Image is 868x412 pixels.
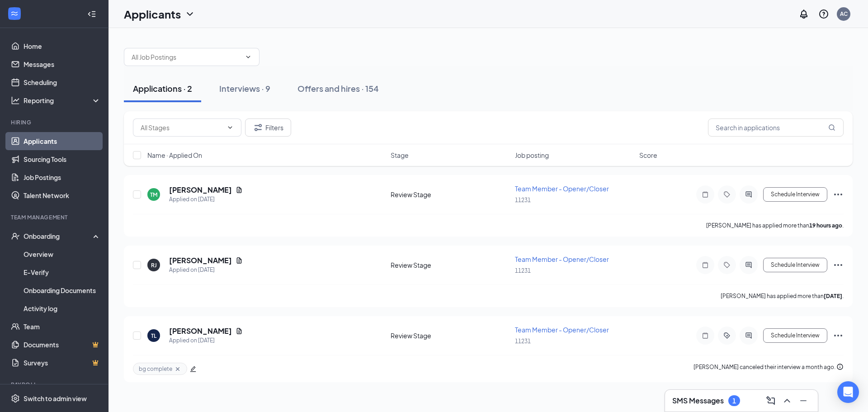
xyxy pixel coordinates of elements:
[722,191,732,198] svg: Tag
[141,123,223,133] input: All Stages
[174,365,181,373] svg: Cross
[169,336,243,345] div: Applied on [DATE]
[10,9,19,18] svg: WorkstreamLogo
[226,124,234,131] svg: ChevronDown
[798,9,809,19] svg: Notifications
[151,332,156,340] div: TL
[24,245,101,263] a: Overview
[515,151,549,160] span: Job posting
[11,118,99,126] div: Hiring
[245,53,252,61] svg: ChevronDown
[24,317,101,336] a: Team
[700,261,711,269] svg: Note
[169,265,243,275] div: Applied on [DATE]
[219,83,270,94] div: Interviews · 9
[24,394,87,403] div: Switch to admin view
[809,222,842,229] b: 19 hours ago
[515,338,531,345] span: 11231
[515,185,609,193] span: Team Member - Opener/Closer
[780,393,794,408] button: ChevronUp
[722,332,732,339] svg: ActiveTag
[24,186,101,204] a: Talent Network
[24,354,101,372] a: SurveysCrown
[124,6,181,22] h1: Applicants
[391,151,409,160] span: Stage
[828,124,835,131] svg: MagnifyingGlass
[840,10,848,18] div: AC
[150,191,157,199] div: TM
[833,260,844,270] svg: Ellipses
[672,396,724,406] h3: SMS Messages
[24,150,101,168] a: Sourcing Tools
[11,213,99,221] div: Team Management
[236,257,243,264] svg: Document
[515,255,609,263] span: Team Member - Opener/Closer
[24,55,101,73] a: Messages
[763,328,827,343] button: Schedule Interview
[169,256,232,265] h5: [PERSON_NAME]
[24,132,101,150] a: Applicants
[824,293,842,299] b: [DATE]
[639,151,657,160] span: Score
[391,260,509,270] div: Review Stage
[147,151,202,160] span: Name · Applied On
[24,299,101,317] a: Activity log
[24,336,101,354] a: DocumentsCrown
[24,232,93,241] div: Onboarding
[515,197,531,204] span: 11231
[833,330,844,341] svg: Ellipses
[515,326,609,334] span: Team Member - Opener/Closer
[11,96,20,105] svg: Analysis
[297,83,379,94] div: Offers and hires · 154
[763,258,827,272] button: Schedule Interview
[515,267,531,274] span: 11231
[24,168,101,186] a: Job Postings
[11,394,20,403] svg: Settings
[708,118,844,137] input: Search in applications
[236,327,243,335] svg: Document
[24,37,101,55] a: Home
[87,9,96,19] svg: Collapse
[743,191,754,198] svg: ActiveChat
[24,263,101,281] a: E-Verify
[764,393,778,408] button: ComposeMessage
[169,195,243,204] div: Applied on [DATE]
[693,363,844,375] div: [PERSON_NAME] canceled their interview a month ago.
[24,281,101,299] a: Onboarding Documents
[765,395,776,406] svg: ComposeMessage
[836,363,844,370] svg: Info
[391,331,509,340] div: Review Stage
[169,185,232,195] h5: [PERSON_NAME]
[782,395,793,406] svg: ChevronUp
[139,365,172,373] span: bg complete
[253,122,264,133] svg: Filter
[11,381,99,388] div: Payroll
[132,52,241,62] input: All Job Postings
[722,261,732,269] svg: Tag
[743,261,754,269] svg: ActiveChat
[700,332,711,339] svg: Note
[763,187,827,202] button: Schedule Interview
[169,326,232,336] h5: [PERSON_NAME]
[796,393,811,408] button: Minimize
[133,83,192,94] div: Applications · 2
[190,366,196,372] span: edit
[743,332,754,339] svg: ActiveChat
[721,292,844,300] p: [PERSON_NAME] has applied more than .
[833,189,844,200] svg: Ellipses
[245,118,291,137] button: Filter Filters
[24,96,101,105] div: Reporting
[151,261,157,269] div: RJ
[24,73,101,91] a: Scheduling
[700,191,711,198] svg: Note
[706,222,844,229] p: [PERSON_NAME] has applied more than .
[732,397,736,405] div: 1
[236,186,243,194] svg: Document
[798,395,809,406] svg: Minimize
[391,190,509,199] div: Review Stage
[11,232,20,241] svg: UserCheck
[184,9,195,19] svg: ChevronDown
[837,381,859,403] div: Open Intercom Messenger
[818,9,829,19] svg: QuestionInfo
